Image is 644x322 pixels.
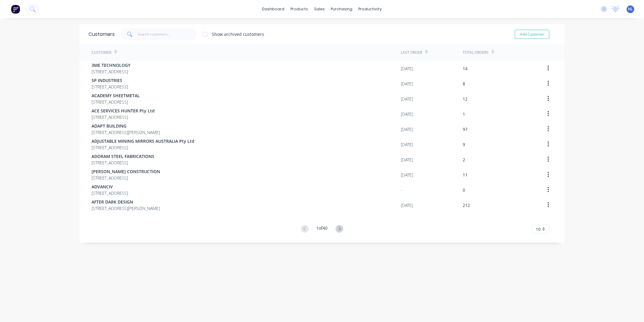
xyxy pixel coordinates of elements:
button: Add Customer [515,30,549,39]
div: Total Orders [463,50,488,55]
span: [PERSON_NAME] CONSTRUCTION [92,168,160,175]
div: 8 [463,80,465,87]
div: [DATE] [401,156,413,163]
div: [DATE] [401,65,413,72]
span: [STREET_ADDRESS] [92,175,160,181]
a: dashboard [259,5,288,14]
span: [STREET_ADDRESS] [92,99,140,105]
span: ADJUSTABLE MINING MIRRORS AUSTRALIA Pty Ltd [92,138,194,144]
div: purchasing [328,5,356,14]
div: 1 [463,111,465,117]
div: Show archived customers [212,31,264,37]
div: 12 [463,96,468,102]
div: products [288,5,311,14]
div: 2 [463,156,465,163]
div: [DATE] [401,126,413,132]
div: [DATE] [401,80,413,87]
div: 212 [463,202,470,208]
div: sales [311,5,328,14]
span: ADAPT BUILDING [92,123,160,129]
span: [STREET_ADDRESS] [92,190,128,196]
span: 5P INDUSTRIES [92,77,128,84]
div: [DATE] [401,111,413,117]
span: [STREET_ADDRESS][PERSON_NAME] [92,129,160,135]
span: ACE SERVICES HUNTER Pty Ltd [92,108,155,114]
div: Last Order [401,50,422,55]
div: Customers [89,31,115,38]
span: ACADEMY SHEETMETAL [92,92,140,99]
span: AFTER DARK DESIGN [92,199,160,205]
span: [STREET_ADDRESS] [92,84,128,90]
span: NL [628,6,633,12]
div: 97 [463,126,468,132]
span: [STREET_ADDRESS] [92,159,154,166]
span: [STREET_ADDRESS][PERSON_NAME] [92,205,160,211]
div: 1 of 40 [317,225,328,234]
div: productivity [356,5,385,14]
span: [STREET_ADDRESS] [92,68,130,75]
span: ADORAM STEEL FABRICATIONS [92,153,154,159]
span: [STREET_ADDRESS] [92,144,194,151]
div: [DATE] [401,172,413,178]
div: 14 [463,65,468,72]
div: [DATE] [401,141,413,148]
div: [DATE] [401,96,413,102]
span: 10 [536,226,541,232]
div: - [401,187,402,193]
span: ADVANCIV [92,183,128,190]
div: 11 [463,172,468,178]
input: Search customers... [138,28,197,40]
span: 3ME TECHNOLOGY [92,62,130,68]
div: Customer [92,50,111,55]
div: [DATE] [401,202,413,208]
img: Factory [11,5,20,14]
div: 9 [463,141,465,148]
div: 0 [463,187,465,193]
span: [STREET_ADDRESS] [92,114,155,120]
